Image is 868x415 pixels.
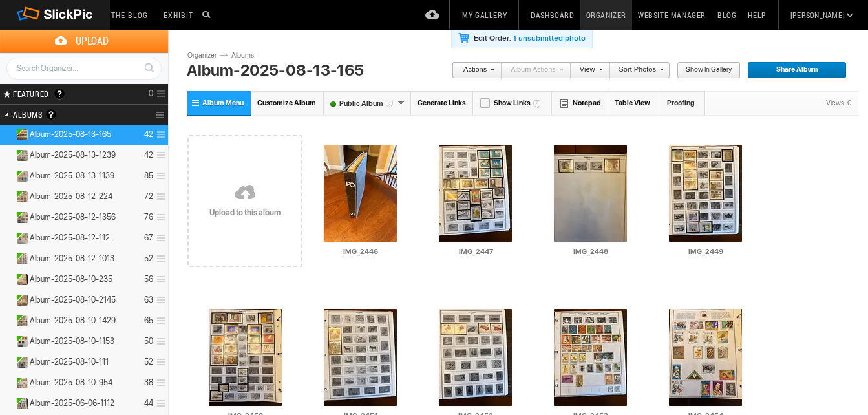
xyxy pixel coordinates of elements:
[11,129,28,140] ins: Public Album
[1,253,14,263] a: Expand
[30,191,112,202] span: Album-2025-08-12-224
[11,274,28,285] ins: Public Album
[747,62,838,79] span: Share Album
[610,62,664,79] a: Sort Photos
[30,171,114,181] span: Album-2025-08-13-1139
[669,309,742,406] img: IMG_2454.webp
[312,246,410,257] input: IMG_2446
[30,378,112,388] span: Album-2025-08-10-954
[228,50,267,61] a: Albums
[11,336,28,347] ins: Public Album
[11,357,28,368] ins: Public Album
[209,309,282,406] img: IMG_2450.webp
[202,99,244,107] span: Album Menu
[657,246,755,257] input: IMG_2449
[1,295,14,304] a: Expand
[30,357,109,367] span: Album-2025-08-10-111
[820,92,858,115] div: Views: 0
[324,309,397,406] img: IMG_2451.webp
[324,145,397,242] img: IMG_2446.webp
[137,57,161,79] a: Search
[200,6,216,22] input: Search photos on SlickPic...
[30,233,110,243] span: Album-2025-08-12-112
[473,91,552,115] a: Show Links
[9,89,49,99] span: FEATURED
[30,295,116,305] span: Album-2025-08-10-2145
[11,253,28,264] ins: Public Album
[30,253,114,264] span: Album-2025-08-12-1013
[30,150,116,160] span: Album-2025-08-13-1239
[1,357,14,367] a: Expand
[1,378,14,387] a: Expand
[452,62,494,79] a: Actions
[11,191,28,202] ins: Public Album
[30,212,116,222] span: Album-2025-08-12-1356
[30,129,111,140] span: Album-2025-08-13-165
[439,309,512,406] img: IMG_2452.webp
[554,309,627,406] img: IMG_2453.webp
[439,145,512,242] img: IMG_2447.webp
[669,145,742,242] img: IMG_2449.webp
[542,246,640,257] input: IMG_2448
[30,315,116,326] span: Album-2025-08-10-1429
[11,295,28,306] ins: Public Album
[608,91,657,115] a: Table View
[554,145,627,242] img: IMG_2448.webp
[257,99,316,107] span: Customize Album
[11,212,28,223] ins: Public Album
[1,150,14,160] a: Expand
[474,34,511,43] b: Edit Order:
[1,129,14,139] a: Collapse
[1,274,14,284] a: Expand
[571,62,603,79] a: View
[677,62,741,79] a: Show in Gallery
[1,171,14,180] a: Expand
[11,150,28,161] ins: Public Album
[1,398,14,408] a: Expand
[30,274,112,284] span: Album-2025-08-10-235
[502,62,564,79] a: Album Actions
[11,171,28,182] ins: Public Album
[16,30,168,52] span: Upload
[11,315,28,326] ins: Public Album
[657,91,705,115] a: Proofing
[1,336,14,346] a: Expand
[1,191,14,201] a: Expand
[1,233,14,242] a: Expand
[513,34,586,43] a: 1 unsubmitted photo
[411,91,473,115] a: Generate Links
[30,398,114,409] span: Album-2025-06-06-1112
[13,105,122,125] h2: Albums
[30,336,114,346] span: Album-2025-08-10-1153
[11,378,28,388] ins: Public Album
[11,233,28,244] ins: Public Album
[1,315,14,325] a: Expand
[324,100,397,108] font: Public Album
[552,91,608,115] a: Notepad
[427,246,525,257] input: IMG_2447
[1,212,14,222] a: Expand
[11,398,28,409] ins: Public Album
[677,62,732,79] span: Show in Gallery
[6,58,162,80] input: Search Organizer...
